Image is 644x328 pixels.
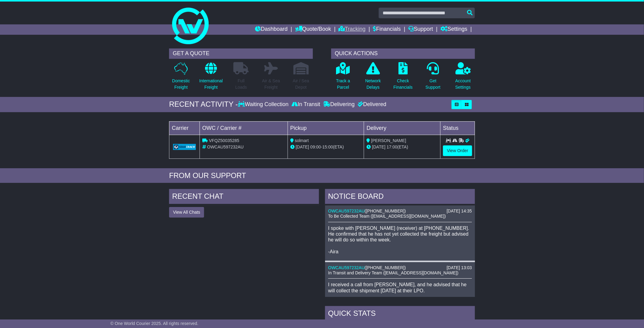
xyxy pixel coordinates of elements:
p: -Rhiza [328,297,472,302]
p: Check Financials [394,78,413,91]
div: NOTICE BOARD [325,189,475,205]
div: FROM OUR SUPPORT [169,171,475,180]
div: ( ) [328,209,472,214]
td: Status [441,121,475,135]
p: Get Support [426,78,441,91]
span: solmart [295,138,309,143]
a: View Order [443,145,472,156]
td: OWC / Carrier # [200,121,288,135]
p: Network Delays [365,78,381,91]
p: Full Loads [233,78,249,91]
div: [DATE] 13:03 [447,265,472,270]
a: OWCAU597232AU [328,209,365,213]
a: NetworkDelays [365,62,381,94]
p: Air & Sea Freight [262,78,280,91]
div: Waiting Collection [238,101,290,108]
button: View All Chats [169,207,204,218]
a: Quote/Book [295,24,331,35]
span: [PHONE_NUMBER] [366,209,405,213]
a: Track aParcel [336,62,350,94]
td: Pickup [288,121,364,135]
span: 09:00 [310,144,321,149]
span: [PERSON_NAME] [371,138,406,143]
div: Delivered [356,101,386,108]
div: ( ) [328,265,472,270]
div: QUICK ACTIONS [331,48,475,59]
div: (ETA) [366,144,438,150]
span: [PHONE_NUMBER] [366,265,405,270]
span: [DATE] [296,144,309,149]
p: International Freight [199,78,223,91]
a: Settings [441,24,467,35]
p: Account Settings [455,78,471,91]
a: GetSupport [425,62,441,94]
a: Financials [373,24,401,35]
a: Tracking [339,24,366,35]
a: AccountSettings [455,62,471,94]
td: Carrier [169,121,200,135]
div: RECENT CHAT [169,189,319,205]
p: Air / Sea Depot [293,78,309,91]
span: 15:00 [322,144,333,149]
span: [DATE] [372,144,385,149]
div: Quick Stats [325,306,475,323]
p: Domestic Freight [172,78,190,91]
a: CheckFinancials [393,62,413,94]
img: GetCarrierServiceLogo [173,144,196,150]
div: GET A QUOTE [169,48,313,59]
a: Support [409,24,433,35]
span: © One World Courier 2025. All rights reserved. [110,321,198,326]
span: OWCAU597232AU [207,144,244,149]
p: I received a call from [PERSON_NAME], and he advised that he will collect the shipment [DATE] at ... [328,282,472,293]
div: - (ETA) [290,144,362,150]
p: Track a Parcel [336,78,350,91]
div: In Transit [290,101,322,108]
a: OWCAU597232AU [328,265,365,270]
p: I spoke with [PERSON_NAME] (receiver) at [PHONE_NUMBER]. He confirmed that he has not yet collect... [328,225,472,255]
div: RECENT ACTIVITY - [169,100,238,109]
span: In Transit and Delivery Team ([EMAIL_ADDRESS][DOMAIN_NAME]) [328,270,458,275]
div: [DATE] 14:35 [447,209,472,214]
span: To Be Collected Team ([EMAIL_ADDRESS][DOMAIN_NAME]) [328,214,446,219]
a: Dashboard [255,24,288,35]
a: DomesticFreight [172,62,190,94]
div: Delivering [322,101,356,108]
span: VFQZ50035285 [209,138,239,143]
td: Delivery [364,121,441,135]
span: 17:00 [387,144,397,149]
a: InternationalFreight [199,62,223,94]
